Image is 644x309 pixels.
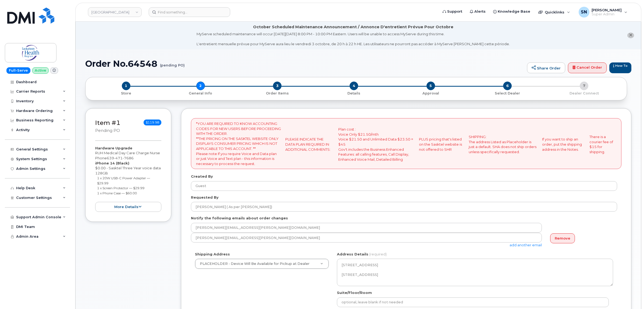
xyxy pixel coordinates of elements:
[542,137,585,152] p: If you want to ship an order, put the shipping address in the Notes.
[191,195,219,200] label: Requested By
[122,82,130,90] span: 1
[191,202,617,212] input: Example: John Smith
[338,127,415,162] p: Plan cost : Voice Only $21.50/mth Voice $21.50 and Unlimited Data $23.50 = $45 Gov't includes the...
[285,137,334,152] p: PLEASE INDICATE THE DATA PLAN REQUIRED IN ADDITIONAL COMMENTS:
[471,91,543,96] p: Select Dealer
[392,90,469,96] a: 5 Approval
[97,191,137,195] small: 1 x Phone Case — $60.00
[469,90,546,96] a: 6 Select Dealer
[337,297,609,307] input: optional, leave blank if not needed
[469,134,538,154] p: SHIPPING: The address Listed as Placeholder is just a default. SHA does not ship orders unless sp...
[426,82,435,90] span: 5
[123,156,134,160] span: 7686
[510,243,542,247] a: add another email
[191,233,542,243] input: Example: john@appleseed.com
[337,290,372,295] label: Suite/Floor/Room
[95,202,161,212] button: more details
[97,176,150,185] small: 1 x 20W USB-C Power Adapter — $29.99
[195,252,230,257] label: Shipping Address
[241,91,314,96] p: Order Items
[95,119,120,127] a: Item #1
[609,62,631,73] a: How To
[589,134,616,154] p: There is a courier fee of $15 for shipping.
[196,121,281,166] p: *YOU ARE REQUIRED TO KNOW ACCOUNTING CODES FOR NEW USERS BEFORE PROCEEDING WITH THE ORDER. **THE ...
[527,62,565,73] a: Share Order
[114,156,123,160] span: 471
[253,24,453,30] div: October Scheduled Maintenance Announcement / Annonce D'entretient Prévue Pour Octobre
[197,31,510,47] div: MyServe scheduled maintenance will occur [DATE][DATE] 8:00 PM - 10:00 PM Eastern. Users will be u...
[503,82,512,90] span: 6
[95,128,120,133] small: pending PO
[200,262,309,266] span: PLACEHOLDER - Device Will Be Available for Pickup at Dealer
[627,33,634,38] button: close notification
[568,62,607,73] a: Cancel Order
[195,259,329,269] a: PLACEHOLDER - Device Will Be Available for Pickup at Dealer
[95,161,129,165] strong: iPhone 14 (Black)
[97,186,144,190] small: 1 x Screen Protector — $29.99
[337,252,368,257] label: Address Details
[239,90,316,96] a: 3 Order Items
[316,90,392,96] a: 4 Details
[191,174,213,179] label: Created By
[191,216,288,221] label: Notify the following emails about order changes
[318,91,390,96] p: Details
[337,259,613,286] textarea: [STREET_ADDRESS]
[160,59,185,67] small: (pending PO)
[92,91,160,96] p: Store
[95,146,161,212] div: RUH Medical Day Care Charge Nurse Phone $0.00 - Sasktel Three Year voice data 128GB
[85,59,524,68] h1: Order No.64548
[90,90,162,96] a: 1 Store
[107,156,134,160] span: 639
[419,137,464,152] p: PLUS pricing that's listed on the Sasktel website is not offered to SHR
[550,233,575,243] a: Remove
[394,91,467,96] p: Approval
[144,120,161,125] span: $119.98
[191,223,542,233] input: Example: john@appleseed.com
[95,146,132,150] strong: Hardware Upgrade
[369,252,387,256] span: (required)
[350,82,358,90] span: 4
[273,82,282,90] span: 3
